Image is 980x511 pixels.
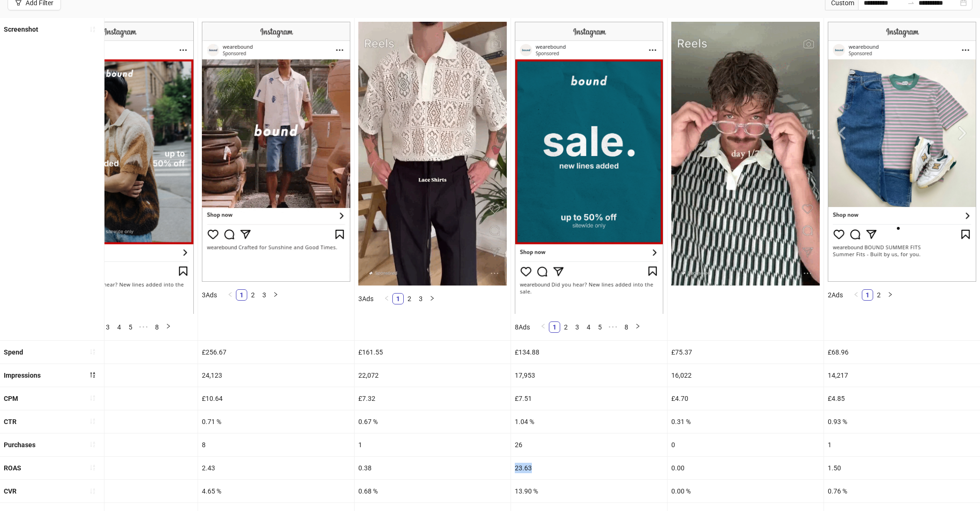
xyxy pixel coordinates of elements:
a: 8 [152,322,162,332]
div: 0.71 % [198,410,354,433]
span: left [227,292,233,297]
li: Next Page [885,289,896,301]
div: 23.63 [511,457,667,479]
div: 4 [42,433,198,456]
b: Purchases [4,441,35,449]
button: right [885,289,896,301]
button: left [850,289,862,301]
div: 24,894 [42,364,198,387]
li: Next 5 Pages [136,321,151,333]
span: 3 Ads [358,295,373,303]
button: left [381,293,392,304]
span: sort-descending [89,372,96,378]
a: 3 [416,294,426,304]
div: 1.04 % [511,410,667,433]
a: 4 [583,322,594,332]
div: £221.57 [42,341,198,364]
button: left [538,321,549,333]
b: CTR [4,418,17,425]
img: Screenshot 120227453848380173 [45,22,194,313]
a: 1 [862,290,873,300]
div: 1.82 % [42,480,198,502]
li: Next Page [270,289,281,301]
div: 4.65 % [198,480,354,502]
li: Previous Page [850,289,862,301]
span: right [165,323,171,329]
a: 8 [621,322,632,332]
li: 5 [125,321,136,333]
li: 1 [392,293,404,304]
span: right [887,292,893,297]
button: right [632,321,643,333]
a: 3 [103,322,113,332]
div: £8.90 [42,387,198,410]
div: 0.93 % [824,410,980,433]
a: 2 [404,294,415,304]
a: 5 [125,322,136,332]
img: Screenshot 120227453758100173 [515,22,663,313]
span: left [540,323,546,329]
div: 2.43 [198,457,354,479]
li: 3 [415,293,426,304]
a: 1 [393,294,403,304]
li: Next Page [163,321,174,333]
div: 0.00 % [668,480,824,502]
li: 5 [594,321,606,333]
div: £161.55 [355,341,511,364]
span: ••• [606,321,621,333]
li: Next Page [632,321,643,333]
div: £4.70 [668,387,824,410]
div: 24,123 [198,364,354,387]
div: 0.31 % [668,410,824,433]
div: £75.37 [668,341,824,364]
div: 0 [668,433,824,456]
li: 1 [549,321,560,333]
b: Spend [4,348,23,356]
span: 2 Ads [828,291,843,299]
a: 5 [595,322,605,332]
img: Screenshot 120226838276900173 [828,22,976,282]
div: £10.64 [198,387,354,410]
div: £256.67 [198,341,354,364]
a: 2 [248,290,258,300]
span: 3 Ads [202,291,217,299]
li: 2 [560,321,572,333]
li: 2 [247,289,259,301]
a: 3 [572,322,582,332]
span: 8 Ads [515,323,530,331]
li: 2 [404,293,415,304]
span: sort-ascending [89,488,96,494]
span: sort-ascending [89,348,96,355]
li: Previous Page [225,289,236,301]
img: Screenshot 120226838227750173 [358,22,507,286]
span: sort-ascending [89,26,96,33]
div: £68.96 [824,341,980,364]
div: 1 [824,433,980,456]
b: CPM [4,395,18,402]
span: right [273,292,278,297]
li: 8 [151,321,163,333]
div: 1 [355,433,511,456]
div: £134.88 [511,341,667,364]
div: 0.00 [668,457,824,479]
div: £7.51 [511,387,667,410]
b: ROAS [4,464,21,472]
a: 3 [259,290,269,300]
button: right [270,289,281,301]
li: 1 [236,289,247,301]
b: CVR [4,487,17,495]
a: 4 [114,322,124,332]
div: 1.50 [824,457,980,479]
div: 8 [198,433,354,456]
img: Screenshot 120226752350830173 [202,22,350,282]
li: 2 [873,289,885,301]
div: 17,953 [511,364,667,387]
li: 3 [259,289,270,301]
span: sort-ascending [89,395,96,401]
button: left [225,289,236,301]
div: 0.73 [42,457,198,479]
div: 0.76 % [824,480,980,502]
span: right [635,323,641,329]
div: 22,072 [355,364,511,387]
